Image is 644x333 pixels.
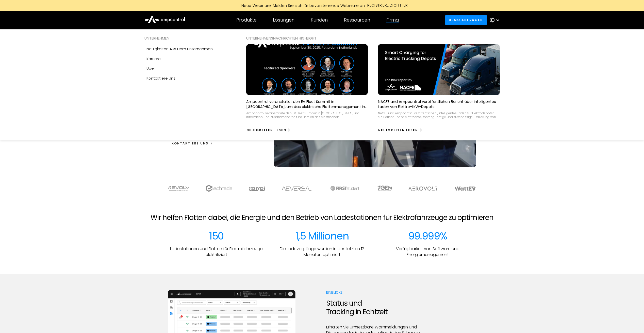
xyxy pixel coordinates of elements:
div: Neue Webinare: Melden Sie sich für bevorstehende Webinare an [236,3,367,8]
h2: Wir helfen Flotten dabei, die Energie und den Betrieb von Ladestationen für Elektrofahrzeuge zu o... [151,213,493,222]
a: Neuigkeiten lesen [378,126,423,134]
div: Neuigkeiten aus dem Unternehmen [146,46,213,52]
div: Firma [386,17,399,23]
div: 150 [209,230,224,242]
div: UNTERNEHMEN [144,35,226,41]
div: Kunden [311,17,328,23]
a: Neuigkeiten aus dem Unternehmen [144,44,226,54]
div: Kontaktiere uns [146,76,175,81]
p: Einblicke [326,290,424,295]
div: Neuigkeiten lesen [378,128,418,133]
p: Ampcontrol veranstaltet den EV Fleet Summit in [GEOGRAPHIC_DATA], um das elektrische Flottenmanag... [246,99,368,109]
p: Verfügbarkeit von Software und Energiemanagement [379,246,476,257]
div: Neuigkeiten lesen [246,128,286,133]
div: Produkte [236,17,257,23]
div: Karriere [146,56,161,62]
img: WattEV logo [455,187,476,191]
div: NACFE und Ampcontrol veröffentlichen „Intelligentes Laden für Elektrodepots“ — ein Bericht über d... [378,111,500,119]
div: Lösungen [273,17,294,23]
div: Ampcontrol veranstaltete den EV Fleet Summit in [GEOGRAPHIC_DATA], um Innovation und Zusammenarbe... [246,111,368,119]
div: 1,5 Millionen [295,230,349,242]
a: KONTAKTIERE UNS [168,139,216,148]
div: Über [146,66,155,71]
div: Ressourcen [344,17,370,23]
p: Die Ladevorgänge wurden in den letzten 12 Monaten optimiert [273,246,371,257]
img: Aerovolt Logo [408,187,438,191]
h2: Status und Tracking in Echtzeit [326,299,424,316]
div: REGISTRIERE DICH HIER [367,3,408,8]
a: Neue Webinare: Melden Sie sich für bevorstehende Webinare anREGISTRIERE DICH HIER [208,3,436,8]
div: UNTERNEHMENSNACHRICHTEN Highlight [246,35,500,41]
img: electrada logo [206,185,232,192]
div: 99.999% [408,230,447,242]
div: KONTAKTIERE UNS [172,141,208,146]
a: Kontaktiere uns [144,73,226,83]
p: NACFE and Ampcontrol veröffentlichen Bericht über intelligentes Laden von Elektro-LKW-Depots [378,99,500,109]
a: Karriere [144,54,226,64]
a: Über [144,64,226,73]
p: Ladestationen und Flotten für Elektrofahrzeuge elektrifiziert [168,246,265,257]
a: Neuigkeiten lesen [246,126,291,134]
a: Demo anfragen [445,15,487,25]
